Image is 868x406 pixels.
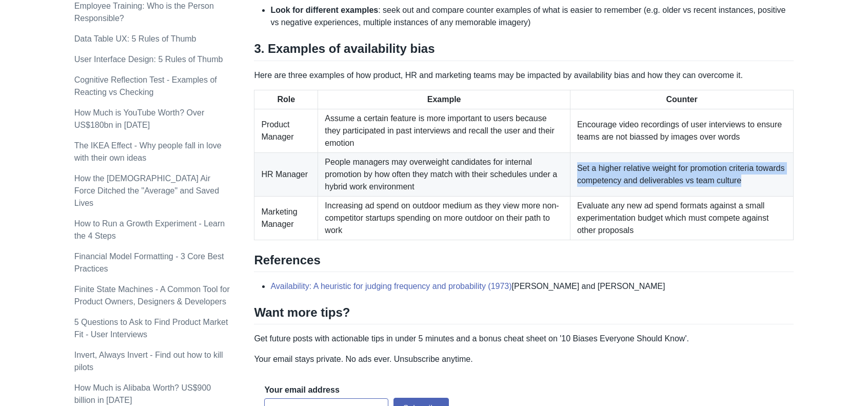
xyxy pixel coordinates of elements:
[74,252,224,273] a: Financial Model Formatting - 3 Core Best Practices
[318,90,570,109] th: Example
[254,196,318,240] td: Marketing Manager
[570,90,793,109] th: Counter
[74,285,230,306] a: Finite State Machines - A Common Tool for Product Owners, Designers & Developers
[254,305,794,324] h2: Want more tips?
[74,75,217,96] a: Cognitive Reflection Test - Examples of Reacting vs Checking
[254,353,794,365] p: Your email stays private. No ads ever. Unsubscribe anytime.
[270,6,378,14] strong: Look for different examples
[74,55,223,64] a: User Interface Design: 5 Rules of Thumb
[270,4,794,29] li: : seek out and compare counter examples of what is easier to remember (e.g. older vs recent insta...
[74,2,214,23] a: Employee Training: Who is the Person Responsible?
[74,219,225,240] a: How to Run a Growth Experiment - Learn the 4 Steps
[74,351,223,372] a: Invert, Always Invert - Find out how to kill pilots
[254,69,794,82] p: Here are three examples of how product, HR and marketing teams may be impacted by availability bi...
[254,90,318,109] th: Role
[270,282,511,291] a: Availability: A heuristic for judging frequency and probability (1973)
[570,109,793,152] td: Encourage video recordings of user interviews to ensure teams are not biassed by images over words
[318,152,570,196] td: People managers may overweight candidates for internal promotion by how often they match with the...
[318,196,570,240] td: Increasing ad spend on outdoor medium as they view more non-competitor startups spending on more ...
[318,109,570,152] td: Assume a certain feature is more important to users because they participated in past interviews ...
[74,141,222,162] a: The IKEA Effect - Why people fall in love with their own ideas
[74,108,204,129] a: How Much is YouTube Worth? Over US$180bn in [DATE]
[74,383,211,404] a: How Much is Alibaba Worth? US$900 billion in [DATE]
[254,41,794,61] h2: 3. Examples of availability bias
[254,253,794,272] h2: References
[570,196,793,240] td: Evaluate any new ad spend formats against a small experimentation budget which must compete again...
[254,152,318,196] td: HR Manager
[74,34,196,43] a: Data Table UX: 5 Rules of Thumb
[74,174,219,207] a: How the [DEMOGRAPHIC_DATA] Air Force Ditched the "Average" and Saved Lives
[264,384,339,396] label: Your email address
[254,333,794,345] p: Get future posts with actionable tips in under 5 minutes and a bonus cheat sheet on '10 Biases Ev...
[74,318,228,339] a: 5 Questions to Ask to Find Product Market Fit - User Interviews
[270,280,794,293] li: [PERSON_NAME] and [PERSON_NAME]
[254,109,318,152] td: Product Manager
[570,152,793,196] td: Set a higher relative weight for promotion criteria towards competency and deliverables vs team c...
